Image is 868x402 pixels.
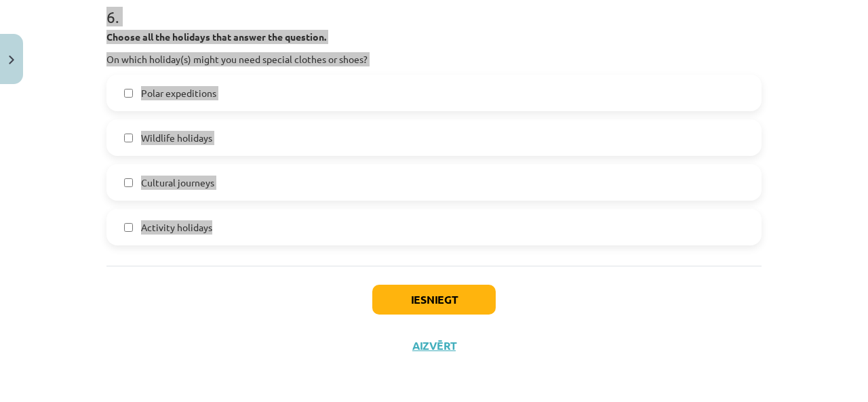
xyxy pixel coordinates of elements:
[124,178,133,187] input: Cultural journeys
[141,220,212,235] span: Activity holidays
[124,134,133,142] input: Wildlife holidays
[106,52,762,66] p: On which holiday(s) might you need special clothes or shoes?
[141,86,216,100] span: Polar expeditions
[124,223,133,232] input: Activity holidays
[141,131,212,145] span: Wildlife holidays
[141,176,214,190] span: Cultural journeys
[124,89,133,98] input: Polar expeditions
[408,339,460,353] button: Aizvērt
[9,56,14,64] img: icon-close-lesson-0947bae3869378f0d4975bcd49f059093ad1ed9edebbc8119c70593378902aed.svg
[106,31,326,43] strong: Choose all the holidays that answer the question.
[372,285,496,315] button: Iesniegt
